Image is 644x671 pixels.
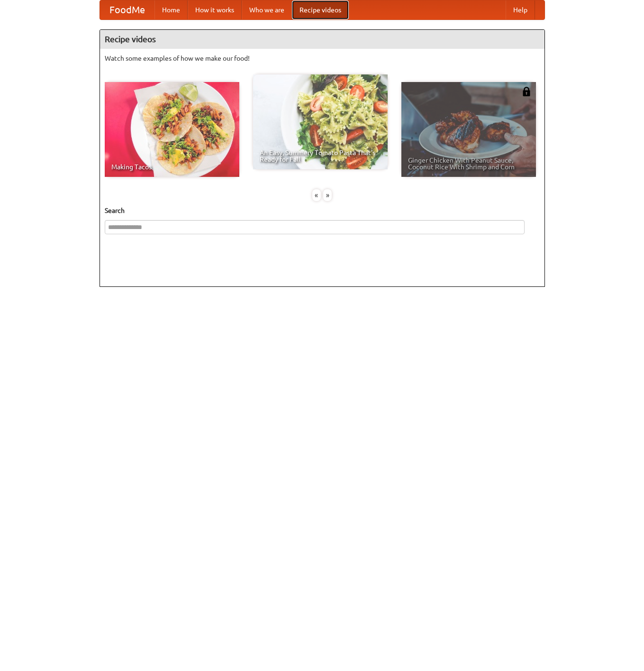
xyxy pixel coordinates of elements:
a: Recipe videos [292,0,349,19]
img: 483408.png [522,87,531,96]
div: » [323,189,332,201]
a: Help [506,0,535,19]
span: Making Tacos [111,164,233,170]
a: Home [154,0,188,19]
h4: Recipe videos [100,30,544,49]
span: An Easy, Summery Tomato Pasta That's Ready for Fall [260,149,381,163]
a: FoodMe [100,0,154,19]
p: Watch some examples of how we make our food! [105,54,540,63]
h5: Search [105,206,540,215]
a: An Easy, Summery Tomato Pasta That's Ready for Fall [253,74,388,169]
div: « [312,189,321,201]
a: Who we are [242,0,292,19]
a: Making Tacos [105,82,239,177]
a: How it works [188,0,242,19]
